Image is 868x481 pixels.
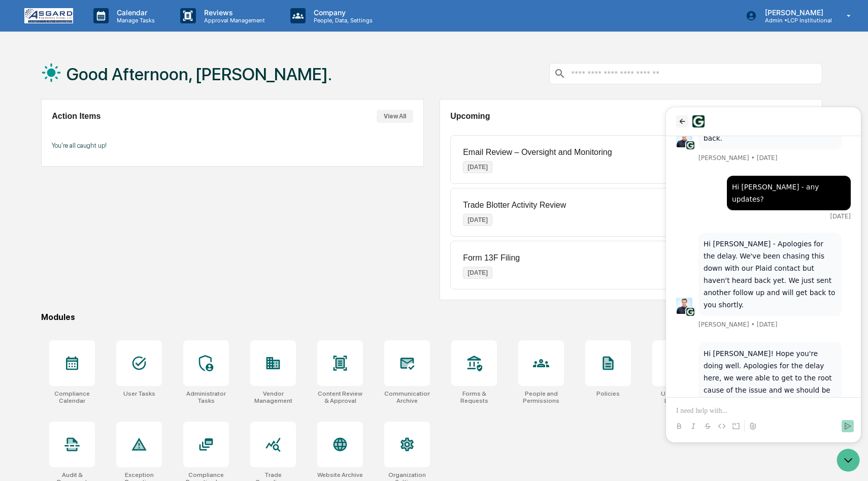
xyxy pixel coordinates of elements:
[24,8,73,23] img: logo
[652,390,698,404] div: User Data Lookup
[463,214,492,226] p: [DATE]
[377,110,413,123] button: View All
[757,17,832,24] p: Admin • LCP Institutional
[52,112,101,121] h2: Action Items
[306,8,378,17] p: Company
[836,447,863,475] iframe: Open customer support
[109,8,160,17] p: Calendar
[41,312,822,322] div: Modules
[757,8,832,17] p: [PERSON_NAME]
[463,267,492,279] p: [DATE]
[317,471,363,478] div: Website Archive
[518,390,564,404] div: People and Permissions
[666,107,861,442] iframe: Customer support window
[109,17,160,24] p: Manage Tasks
[450,112,490,121] h2: Upcoming
[66,64,332,84] h1: Good Afternoon, [PERSON_NAME].
[317,390,363,404] div: Content Review & Approval
[596,390,620,397] div: Policies
[463,201,566,210] p: Trade Blotter Activity Review
[250,390,296,404] div: Vendor Management
[463,253,520,263] p: Form 13F Filing
[451,390,497,404] div: Forms & Requests
[384,390,430,404] div: Communications Archive
[123,390,155,397] div: User Tasks
[52,142,413,149] p: You're all caught up!
[306,17,378,24] p: People, Data, Settings
[49,390,95,404] div: Compliance Calendar
[463,161,492,173] p: [DATE]
[196,8,270,17] p: Reviews
[463,148,612,157] p: Email Review – Oversight and Monitoring
[183,390,229,404] div: Administrator Tasks
[196,17,270,24] p: Approval Management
